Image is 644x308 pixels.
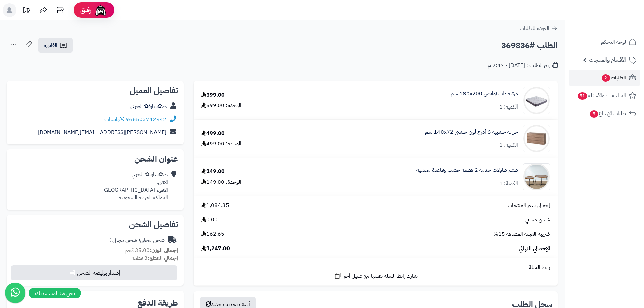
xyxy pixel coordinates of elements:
img: ai-face.png [94,3,108,17]
a: لوحة التحكم [569,34,640,50]
span: 5 [590,110,598,118]
div: الوحدة: 149.00 [201,178,241,186]
span: 2 [602,74,610,82]
span: شارك رابط السلة نفسها مع عميل آخر [344,272,418,280]
span: ضريبة القيمة المضافة 15% [493,230,550,238]
div: 499.00 [201,129,225,137]
a: طلبات الإرجاع5 [569,105,640,122]
div: الكمية: 1 [499,180,518,187]
a: طقم طاولات خدمة 2 قطعة خشب وقاعدة معدنية [416,166,518,174]
span: 162.65 [201,230,224,238]
span: الطلبات [601,73,626,82]
img: logo-2.png [598,16,638,30]
h2: الطلب #369836 [501,39,558,52]
a: [PERSON_NAME][EMAIL_ADDRESS][DOMAIN_NAME] [38,128,166,136]
div: تاريخ الطلب : [DATE] - 2:47 م [488,62,558,69]
div: الوحدة: 599.00 [201,102,241,110]
h2: عنوان الشحن [12,155,178,163]
span: 1,084.35 [201,202,229,209]
span: الإجمالي النهائي [519,245,550,253]
h2: تفاصيل العميل [12,87,178,95]
a: ෴✿سارة✿ الحربي [130,102,167,110]
small: 35.00 كجم [125,246,178,254]
a: خزانة خشبية 6 أدرج لون خشبي 140x72 سم [425,128,518,136]
h2: طريقة الدفع [137,299,178,307]
a: تحديثات المنصة [18,3,35,19]
div: رابط السلة [196,264,555,271]
span: لوحة التحكم [601,37,626,47]
a: المراجعات والأسئلة51 [569,88,640,104]
h2: تفاصيل الشحن [12,220,178,229]
div: الوحدة: 499.00 [201,140,241,148]
strong: إجمالي الوزن: [150,246,178,254]
span: ( شحن مجاني ) [109,236,140,244]
img: 1702708315-RS-09-90x90.jpg [523,87,550,114]
div: ෴✿سارة✿ الحربي الافق، الافق، [GEOGRAPHIC_DATA] المملكة العربية السعودية [102,171,168,202]
span: إجمالي سعر المنتجات [508,202,550,209]
span: 51 [578,92,588,100]
a: 966503742942 [126,115,166,123]
span: طلبات الإرجاع [589,109,626,118]
a: العودة للطلبات [520,24,558,32]
small: 3 قطعة [132,254,178,262]
div: شحن مجاني [109,236,165,244]
img: 1752058398-1(9)-90x90.jpg [523,125,550,152]
span: شحن مجاني [525,216,550,224]
span: 0.00 [201,216,218,224]
a: شارك رابط السلة نفسها مع عميل آخر [334,271,418,280]
span: رفيق [80,6,91,14]
span: العودة للطلبات [520,24,549,32]
a: مرتبة ذات نوابض 180x200 سم [451,90,518,98]
span: المراجعات والأسئلة [577,91,626,100]
strong: إجمالي القطع: [148,254,178,262]
div: الكمية: 1 [499,141,518,149]
span: الأقسام والمنتجات [589,55,626,65]
a: واتساب [104,115,124,123]
a: الفاتورة [38,38,73,53]
a: الطلبات2 [569,70,640,86]
div: الكمية: 1 [499,103,518,111]
span: 1,247.00 [201,245,230,253]
div: 599.00 [201,91,225,99]
span: الفاتورة [44,41,57,49]
div: 149.00 [201,168,225,175]
button: إصدار بوليصة الشحن [11,265,177,280]
img: 1754384069-1-90x90.jpg [523,163,550,190]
